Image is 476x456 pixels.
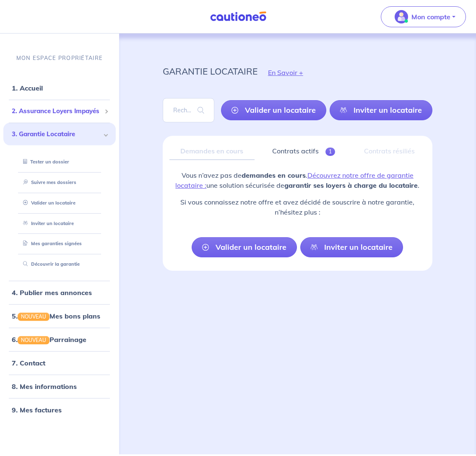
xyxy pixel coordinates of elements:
div: 1. Accueil [3,80,116,96]
img: illu_account_valid_menu.svg [395,10,408,23]
a: 1. Accueil [12,84,43,92]
a: 9. Mes factures [12,406,62,414]
div: Valider un locataire [13,196,106,210]
p: MON ESPACE PROPRIÉTAIRE [16,54,103,62]
div: 7. Contact [3,355,116,371]
a: 7. Contact [12,359,45,367]
div: Suivre mes dossiers [13,176,106,189]
a: Inviter un locataire [20,220,74,226]
div: 6.NOUVEAUParrainage [3,331,116,348]
strong: garantir ses loyers à charge du locataire [284,181,418,189]
div: 5.NOUVEAUMes bons plans [3,308,116,324]
div: 4. Publier mes annonces [3,284,116,301]
a: Valider un locataire [221,100,326,120]
div: 3. Garantie Locataire [3,123,116,146]
a: 5.NOUVEAUMes bons plans [12,312,100,320]
img: Cautioneo [207,11,270,22]
button: En Savoir + [258,60,314,85]
a: 8. Mes informations [12,382,77,391]
a: Inviter un locataire [330,100,432,120]
div: Découvrir la garantie [13,257,106,271]
p: Vous n’avez pas de . une solution sécurisée de . [169,170,426,190]
span: 1 [325,148,335,156]
strong: demandes en cours [242,171,306,179]
a: Valider un locataire [20,200,75,206]
div: Mes garanties signées [13,237,106,251]
span: 3. Garantie Locataire [12,130,101,139]
div: 8. Mes informations [3,378,116,395]
span: search [187,98,214,122]
a: 6.NOUVEAUParrainage [12,335,86,344]
a: Suivre mes dossiers [20,179,76,185]
a: 4. Publier mes annonces [12,288,92,297]
p: Mon compte [411,12,450,22]
a: Découvrir la garantie [20,261,80,267]
a: Inviter un locataire [300,237,403,257]
a: Valider un locataire [192,237,297,257]
div: Tester un dossier [13,155,106,169]
p: Si vous connaissez notre offre et avez décidé de souscrire à notre garantie, n’hésitez plus : [169,197,426,217]
div: 2. Assurance Loyers Impayés [3,103,116,119]
div: Inviter un locataire [13,216,106,230]
span: 2. Assurance Loyers Impayés [12,106,101,116]
a: Mes garanties signées [20,241,82,246]
button: illu_account_valid_menu.svgMon compte [381,6,466,27]
a: Tester un dossier [20,159,69,165]
input: Rechercher par nom / prénom / mail du locataire [163,98,214,122]
p: garantie locataire [163,64,258,79]
div: 9. Mes factures [3,402,116,418]
a: Contrats actifs1 [261,142,346,160]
